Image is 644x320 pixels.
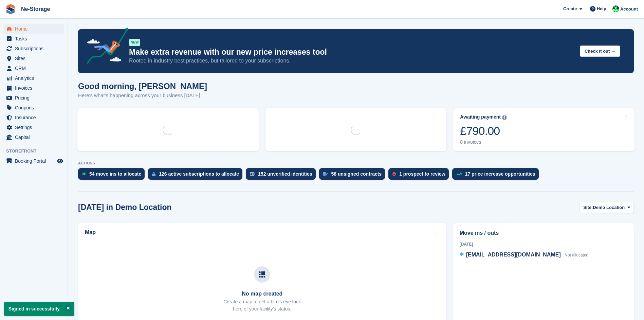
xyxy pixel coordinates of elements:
h3: No map created [223,291,301,297]
p: Signed in successfully. [4,302,74,316]
span: Demo Location [593,204,625,211]
h2: [DATE] in Demo Location [78,203,172,212]
span: Account [620,6,638,13]
div: 54 move ins to allocate [89,171,141,177]
div: 126 active subscriptions to allocate [159,171,239,177]
a: menu [3,24,64,34]
a: menu [3,44,64,53]
a: menu [3,113,64,122]
span: Not allocated [565,253,588,257]
img: stora-icon-8386f47178a22dfd0bd8f6a31ec36ba5ce8667c1dd55bd0f319d3a0aa187defe.svg [5,4,16,14]
a: 58 unsigned contracts [319,168,389,183]
div: NEW [129,39,140,46]
div: 17 price increase opportunities [465,171,535,177]
a: 152 unverified identities [246,168,319,183]
div: 152 unverified identities [258,171,312,177]
img: prospect-51fa495bee0391a8d652442698ab0144808aea92771e9ea1ae160a38d050c398.svg [392,172,396,176]
img: icon-info-grey-7440780725fd019a000dd9b08b2336e03edf1995a4989e88bcd33f0948082b44.svg [502,115,507,120]
a: Awaiting payment £790.00 8 invoices [453,108,634,151]
span: Tasks [15,34,56,43]
span: Storefront [6,148,68,155]
span: CRM [15,64,56,73]
p: Here's what's happening across your business [DATE] [78,92,207,100]
a: 17 price increase opportunities [452,168,542,183]
a: menu [3,93,64,103]
a: menu [3,34,64,43]
h2: Map [85,229,96,235]
a: menu [3,123,64,132]
a: 1 prospect to review [388,168,452,183]
a: Ne-Storage [18,3,53,15]
a: menu [3,64,64,73]
div: Awaiting payment [460,114,501,120]
img: active_subscription_to_allocate_icon-d502201f5373d7db506a760aba3b589e785aa758c864c3986d89f69b8ff3... [152,172,155,176]
div: [DATE] [460,241,627,247]
div: 58 unsigned contracts [331,171,382,177]
span: Site: [583,204,593,211]
button: Check it out → [580,46,620,57]
span: Pricing [15,93,56,103]
a: menu [3,54,64,63]
span: Help [597,5,606,12]
p: Create a map to get a bird's eye look here of your facility's status. [223,298,301,313]
img: verify_identity-adf6edd0f0f0b5bbfe63781bf79b02c33cf7c696d77639b501bdc392416b5a36.svg [250,172,255,176]
p: ACTIONS [78,161,634,165]
span: Sites [15,54,56,63]
span: [EMAIL_ADDRESS][DOMAIN_NAME] [466,252,561,257]
a: menu [3,132,64,142]
span: Insurance [15,113,56,122]
span: Create [563,5,577,12]
a: menu [3,103,64,112]
span: Capital [15,132,56,142]
a: [EMAIL_ADDRESS][DOMAIN_NAME] Not allocated [460,251,589,260]
span: Booking Portal [15,156,56,166]
img: price-adjustments-announcement-icon-8257ccfd72463d97f412b2fc003d46551f7dbcb40ab6d574587a9cd5c0d94... [81,28,129,66]
a: menu [3,156,64,166]
img: map-icn-33ee37083ee616e46c38cad1a60f524a97daa1e2b2c8c0bc3eb3415660979fc1.svg [259,271,265,278]
img: Jay Johal [612,5,619,12]
span: Subscriptions [15,44,56,53]
a: Preview store [56,157,64,165]
h2: Move ins / outs [460,229,627,237]
img: move_ins_to_allocate_icon-fdf77a2bb77ea45bf5b3d319d69a93e2d87916cf1d5bf7949dd705db3b84f3ca.svg [82,172,86,176]
span: Invoices [15,83,56,93]
div: £790.00 [460,124,507,138]
span: Analytics [15,73,56,83]
img: contract_signature_icon-13c848040528278c33f63329250d36e43548de30e8caae1d1a13099fd9432cc5.svg [323,172,328,176]
div: 8 invoices [460,139,507,145]
span: Home [15,24,56,34]
div: 1 prospect to review [399,171,445,177]
a: menu [3,73,64,83]
a: 54 move ins to allocate [78,168,148,183]
span: Coupons [15,103,56,112]
img: price_increase_opportunities-93ffe204e8149a01c8c9dc8f82e8f89637d9d84a8eef4429ea346261dce0b2c0.svg [456,173,462,176]
p: Make extra revenue with our new price increases tool [129,47,574,57]
span: Settings [15,123,56,132]
h1: Good morning, [PERSON_NAME] [78,82,207,91]
a: menu [3,83,64,93]
button: Site: Demo Location [579,202,634,213]
p: Rooted in industry best practices, but tailored to your subscriptions. [129,57,574,65]
a: 126 active subscriptions to allocate [148,168,246,183]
